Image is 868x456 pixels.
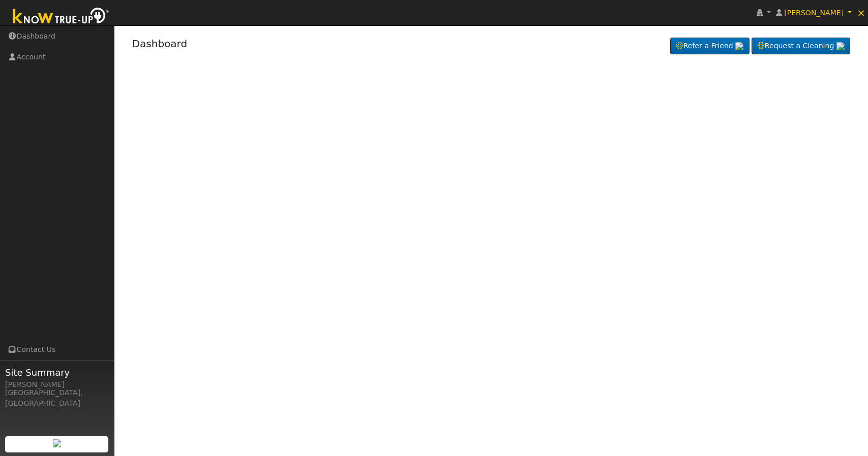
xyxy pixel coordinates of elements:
[5,387,109,409] div: [GEOGRAPHIC_DATA], [GEOGRAPHIC_DATA]
[5,379,109,390] div: [PERSON_NAME]
[8,6,114,28] img: Know True-Up
[735,42,743,50] img: retrieve
[752,38,850,55] a: Request a Cleaning
[784,9,844,17] span: [PERSON_NAME]
[836,42,845,50] img: retrieve
[857,7,865,19] span: ×
[132,38,188,50] a: Dashboard
[53,439,61,447] img: retrieve
[5,366,109,379] span: Site Summary
[670,38,750,55] a: Refer a Friend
